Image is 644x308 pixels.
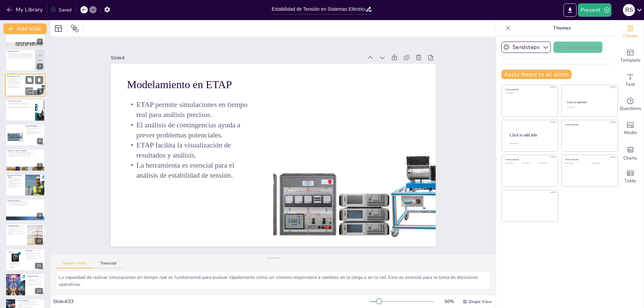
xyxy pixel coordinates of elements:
[623,3,635,17] button: r s
[5,99,45,121] div: 5
[17,302,43,304] p: Libros y artículos son valiosos para el estudio.
[51,7,71,13] div: Saved
[567,101,612,104] div: Click to add title
[538,163,553,164] div: Click to add text
[7,180,23,183] p: El análisis de contingencias es vital para la planificación.
[7,153,43,154] p: Los compensadores son una solución efectiva para estabilizar el sistema.
[7,106,33,107] p: Los datos reales son esenciales para el análisis efectivo.
[7,150,43,152] p: Impacto de la Carga en la Estabilidad
[623,4,635,16] div: r s
[626,81,635,88] span: Text
[17,301,43,302] p: Los recursos adicionales enriquecen el aprendizaje.
[620,57,641,64] span: Template
[617,141,644,165] div: Add charts and graphs
[7,103,33,106] p: Los estudios de caso muestran la aplicación de conceptos en la práctica.
[7,202,43,204] p: Diferentes configuraciones de red afectan la estabilidad.
[7,225,25,227] p: Estrategias de Mejora
[469,299,492,304] span: Single View
[209,6,256,137] p: La herramienta es esencial para el análisis de estabilidad de tensión.
[522,163,537,164] div: Click to add text
[25,133,43,135] p: Comprender las fórmulas facilita el uso de ETAP.
[7,200,43,202] p: Ejemplos de Simulación
[35,263,43,269] div: 11
[7,55,33,56] p: El análisis de sistemas dinámicos ayuda a predecir comportamientos.
[35,238,43,244] div: 10
[7,53,33,55] p: Ecuaciones diferenciales son clave para entender la estabilidad.
[25,128,43,130] p: La ecuación de estabilidad de tensión es clave en el análisis.
[5,224,45,246] div: 10
[37,39,43,45] div: 2
[25,258,43,260] p: La mejora continua es necesaria en sistemas eléctricos.
[53,23,64,34] div: Layout
[505,159,553,161] div: Click to add title
[5,174,45,196] div: 8
[7,203,43,205] p: ETAP permite un análisis detallado de las simulaciones.
[27,282,43,284] p: Abordar preguntas comunes facilita el aprendizaje.
[37,213,43,219] div: 9
[17,306,43,307] p: Fomentar la exploración de recursos es clave.
[505,163,521,164] div: Click to add text
[7,102,33,104] p: Los casos prácticos validan los modelos teóricos.
[7,56,33,57] p: Los principios teóricos son aplicables en el modelamiento práctico.
[565,159,613,161] div: Click to add title
[7,107,33,108] p: Aprender de casos prácticos prepara a los estudiantes para el futuro.
[25,125,43,127] p: Fórmulas Matemáticas
[272,4,365,14] input: Insert title
[27,275,43,277] p: Preguntas Frecuentes
[5,249,45,271] div: 11
[7,225,25,228] p: Implementar sistemas de control avanzados mejora la estabilidad.
[17,299,43,301] p: Recursos Adicionales
[25,76,34,84] button: Duplicate Slide
[7,78,23,81] p: ETAP permite simulaciones en tiempo real para análisis precisos.
[27,276,43,279] p: Las preguntas ayudan a aclarar conceptos difíciles.
[7,57,33,58] p: Comprender la teoría facilita el uso de herramientas de simulación.
[510,143,552,144] div: Click to add body
[5,124,45,146] div: 6
[25,131,43,133] p: El criterio de [PERSON_NAME] es un método importante en el análisis.
[441,298,457,305] div: 50 %
[7,154,43,156] p: Estrategias de control son necesarias para mejorar la estabilidad.
[94,261,123,268] button: Transcript
[5,49,45,71] div: 3
[578,3,611,17] button: Present
[505,93,553,94] div: Click to add text
[617,68,644,93] div: Add text boxes
[567,107,611,108] div: Click to add text
[510,132,553,137] div: Click to add title
[5,24,45,46] div: 2
[623,33,638,40] span: Theme
[25,255,43,257] p: Los conceptos aprendidos son aplicables en futuras carreras.
[7,81,23,83] p: El análisis de contingencias ayuda a prever problemas potenciales.
[7,152,43,153] p: La variación de carga puede causar inestabilidad en el sistema.
[56,261,94,268] button: Speaker Notes
[25,250,43,253] p: La estabilidad de tensión es crucial para sistemas eléctricos.
[5,74,45,97] div: 4
[617,93,644,117] div: Get real-time input from your audience
[25,126,43,128] p: Las fórmulas son esenciales para el análisis de estabilidad.
[7,201,43,202] p: Las simulaciones ayudan a visualizar conceptos teóricos.
[5,199,45,221] div: 9
[7,86,23,88] p: La herramienta es esencial para el análisis de estabilidad de tensión.
[7,205,43,206] p: Los ejemplos prácticos refuerzan el aprendizaje.
[228,2,275,133] p: ETAP facilita la visualización de resultados y análisis.
[37,63,43,69] div: 3
[501,70,572,79] button: Apply theme to all slides
[7,185,23,187] p: Comprender las herramientas es clave para un análisis efectivo.
[563,3,577,17] button: Export to PowerPoint
[553,42,602,53] button: Create theme
[7,178,23,180] p: ETAP proporciona simulaciones en tiempo real para análisis efectivos.
[505,88,553,91] div: Click to add title
[591,163,612,164] div: Click to add text
[617,20,644,44] div: Change the overall theme
[7,100,33,102] p: Análisis de Casos Prácticos
[617,117,644,141] div: Add images, graphics, shapes or video
[27,279,43,281] p: La interacción es clave para el aprendizaje efectivo.
[35,288,43,294] div: 12
[7,156,43,157] p: Comprender el impacto de la carga es esencial para el diseño.
[37,113,43,119] div: 5
[37,188,43,194] div: 8
[617,44,644,68] div: Add ready made slides
[7,230,25,233] p: Estrategias proactivas son esenciales para la estabilidad.
[7,228,25,230] p: La optimización de la red eléctrica es necesaria para la eficiencia.
[7,183,23,185] p: Las herramientas de ETAP mejoran la precisión del análisis.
